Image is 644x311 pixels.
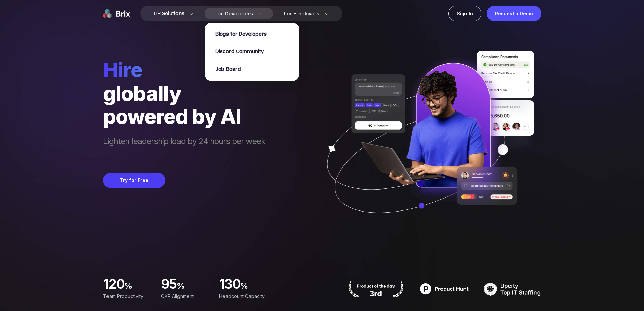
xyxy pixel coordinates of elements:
[215,48,264,55] a: Discord Community
[215,48,264,55] span: Discord Community
[103,82,265,105] div: globally
[415,281,473,297] img: product hunt badge
[215,10,253,17] span: For Developers
[487,6,541,21] a: Request a Demo
[154,8,184,19] span: HR Solutions
[240,281,268,294] span: %
[124,281,153,294] span: %
[103,105,265,128] div: powered by AI
[219,278,240,291] span: 130
[103,173,165,188] button: Try for Free
[484,281,541,297] img: TOP IT STAFFING
[103,293,153,300] div: Team Productivity
[347,281,405,297] img: product hunt badge
[215,65,241,73] a: Job Board
[284,10,319,17] span: For Employers
[103,58,265,82] span: hire
[215,30,267,38] a: Blogs for Developers
[448,6,481,21] a: Sign In
[177,281,211,294] span: %
[161,278,177,291] span: 95
[219,293,268,300] div: Headcount Capacity
[103,136,265,159] span: Lighten leadership load by 24 hours per week
[215,66,241,73] span: Job Board
[103,278,124,291] span: 120
[161,293,211,300] div: OKR Alignment
[315,51,541,233] img: ai generate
